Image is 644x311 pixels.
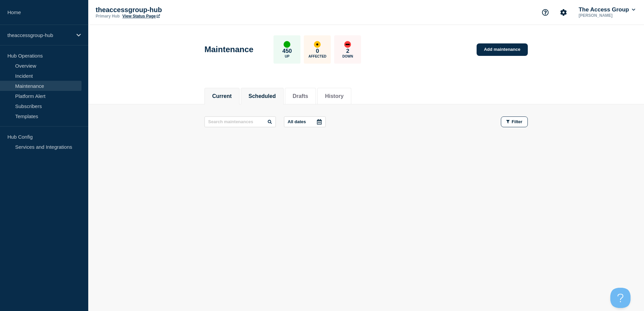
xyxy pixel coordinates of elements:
[556,5,571,20] button: Account settings
[610,288,631,308] iframe: Help Scout Beacon - Open
[309,55,326,58] p: Affected
[284,116,326,127] button: All dates
[212,93,232,99] button: Current
[96,6,230,14] p: theaccessgroup-hub
[7,32,72,38] p: theaccessgroup-hub
[282,48,292,55] p: 450
[343,55,353,58] p: Down
[314,41,321,48] div: affected
[501,116,528,127] button: Filter
[285,55,289,58] p: Up
[477,43,528,56] a: Add maintenance
[346,48,349,55] p: 2
[284,41,290,48] div: up
[249,93,276,99] button: Scheduled
[204,116,276,127] input: Search maintenances
[316,48,319,55] p: 0
[96,14,120,19] p: Primary Hub
[204,45,253,54] h1: Maintenance
[344,41,351,48] div: down
[122,14,160,19] a: View Status Page
[288,119,306,124] p: All dates
[325,93,344,99] button: History
[293,93,308,99] button: Drafts
[538,5,552,20] button: Support
[512,119,522,124] span: Filter
[577,6,637,13] button: The Access Group
[577,13,637,18] p: [PERSON_NAME]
